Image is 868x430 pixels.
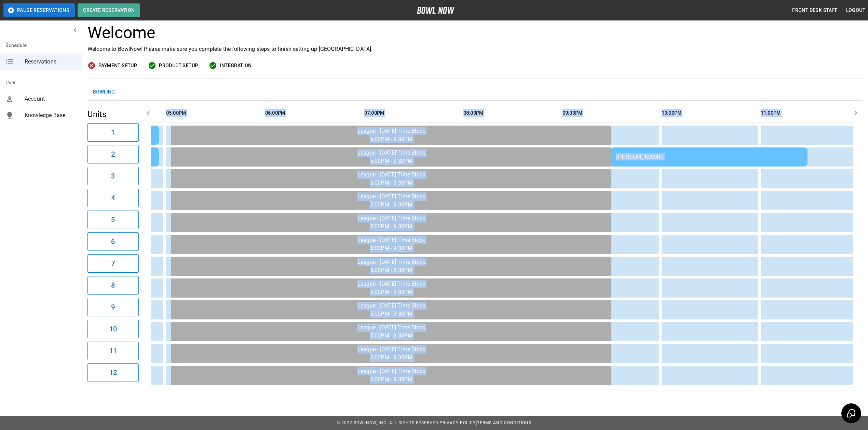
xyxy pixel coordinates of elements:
button: 4 [87,189,139,207]
th: 10:00PM [662,103,758,123]
th: 08:00PM [463,103,560,123]
button: Pause Reservations [3,3,75,17]
button: 10 [87,320,139,338]
span: Knowledge Base [25,111,77,119]
a: Terms and Conditions [477,420,531,425]
h6: 4 [111,192,115,203]
div: inventory tabs [87,84,863,100]
th: 09:00PM [562,103,659,123]
h6: 8 [111,280,115,291]
th: 07:00PM [364,103,461,123]
span: Payment Setup [98,61,137,70]
h6: 2 [111,149,115,160]
button: 7 [87,254,139,273]
button: 5 [87,211,139,229]
span: Integration [220,61,252,70]
h6: 12 [109,367,117,378]
h6: 6 [111,236,115,247]
button: Logout [843,4,868,17]
span: © 2022 BowlNow, Inc. All Rights Reserved. [337,420,439,425]
button: Bowling [87,84,121,100]
button: 3 [87,167,139,185]
h6: 7 [111,258,115,269]
h6: 11 [109,345,117,356]
span: Product Setup [159,61,198,70]
button: 8 [87,276,139,295]
h6: 3 [111,171,115,182]
button: 12 [87,363,139,382]
span: Account [25,95,77,103]
button: 6 [87,232,139,251]
th: 11:00PM [761,103,857,123]
h6: 10 [109,324,117,334]
h6: 1 [111,127,115,138]
p: Welcome to BowlNow! Please make sure you complete the following steps to finish setting up [GEOGR... [87,45,863,53]
span: Reservations [25,58,77,66]
button: 2 [87,145,139,163]
button: Front Desk Staff [789,4,840,17]
div: [PERSON_NAME] [616,153,802,160]
h6: 9 [111,302,115,313]
a: Privacy Policy [439,420,476,425]
button: 11 [87,342,139,360]
button: 1 [87,123,139,142]
h3: Welcome [87,23,863,42]
button: Create Reservation [78,3,140,17]
img: logo [417,7,455,14]
h6: 5 [111,214,115,225]
button: 9 [87,298,139,316]
h5: Units [87,109,139,120]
